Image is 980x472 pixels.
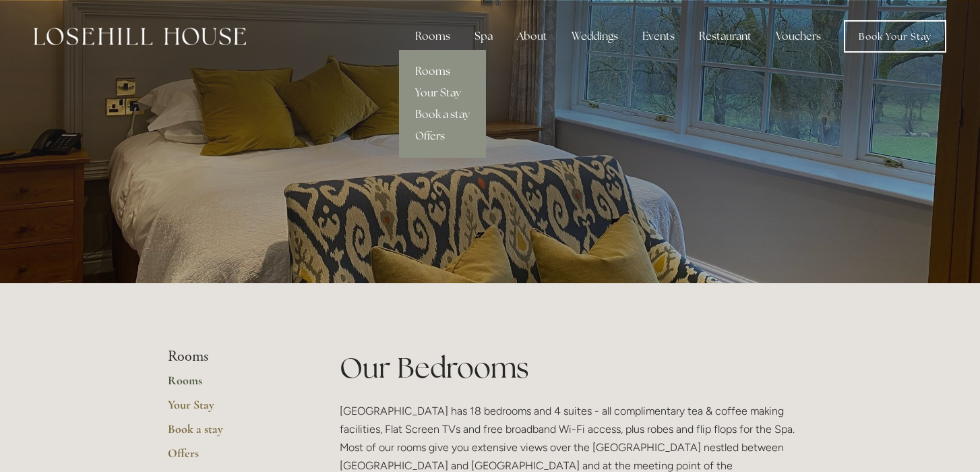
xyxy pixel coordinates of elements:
[404,23,461,50] div: Rooms
[168,397,297,421] a: Your Stay
[632,23,685,50] div: Events
[561,23,629,50] div: Weddings
[399,82,486,104] a: Your Stay
[399,61,486,82] a: Rooms
[506,23,558,50] div: About
[340,348,812,388] h1: Our Bedrooms
[688,23,762,50] div: Restaurant
[168,421,297,446] a: Book a stay
[765,23,832,50] a: Vouchers
[168,348,297,365] li: Rooms
[34,28,246,45] img: Losehill House
[464,23,503,50] div: Spa
[399,104,486,125] a: Book a stay
[844,20,946,53] a: Book Your Stay
[399,125,486,147] a: Offers
[168,446,297,470] a: Offers
[168,373,297,397] a: Rooms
